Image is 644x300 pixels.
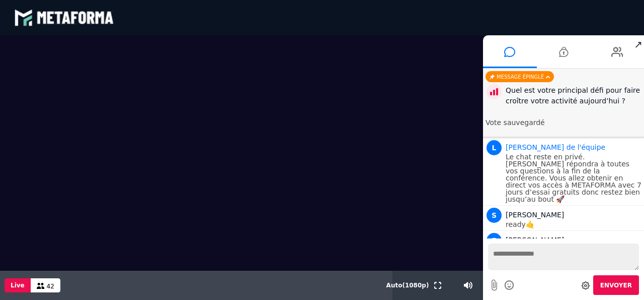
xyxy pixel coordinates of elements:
[487,140,502,155] span: L
[506,236,564,244] span: [PERSON_NAME]
[487,233,502,248] span: E
[600,282,632,289] span: Envoyer
[506,143,605,151] span: Animateur
[386,282,429,289] span: Auto ( 1080 p)
[506,221,641,228] p: ready🤙
[593,275,639,295] button: Envoyer
[506,85,641,106] div: Quel est votre principal défi pour faire croître votre activité aujourd’hui ?
[486,119,641,126] p: Vote sauvegardé
[47,283,54,290] span: 42
[632,35,644,53] span: ↗
[487,208,502,223] span: S
[384,271,431,300] button: Auto(1080p)
[506,153,641,203] p: Le chat reste en privé. [PERSON_NAME] répondra à toutes vos questions à la fin de la conférence. ...
[486,71,554,82] div: Message épinglé
[5,278,31,292] button: Live
[506,211,564,219] span: [PERSON_NAME]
